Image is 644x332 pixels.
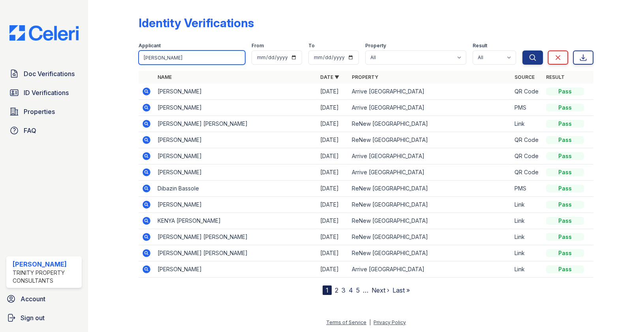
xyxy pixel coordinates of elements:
[317,148,349,164] td: [DATE]
[546,104,584,112] div: Pass
[154,261,317,278] td: [PERSON_NAME]
[356,286,360,294] a: 5
[323,285,332,295] div: 1
[139,50,245,65] input: Search by name or phone number
[317,116,349,132] td: [DATE]
[473,43,487,49] label: Result
[24,69,75,78] span: Doc Verifications
[6,123,82,138] a: FAQ
[317,164,349,181] td: [DATE]
[158,74,172,80] a: Name
[511,245,543,261] td: Link
[154,116,317,132] td: [PERSON_NAME] [PERSON_NAME]
[546,265,584,273] div: Pass
[374,319,406,325] a: Privacy Policy
[363,285,368,295] span: …
[317,229,349,245] td: [DATE]
[349,148,511,164] td: Arrive [GEOGRAPHIC_DATA]
[154,164,317,181] td: [PERSON_NAME]
[546,168,584,176] div: Pass
[317,132,349,148] td: [DATE]
[6,66,82,82] a: Doc Verifications
[21,294,45,304] span: Account
[13,259,79,269] div: [PERSON_NAME]
[349,261,511,278] td: Arrive [GEOGRAPHIC_DATA]
[546,201,584,209] div: Pass
[511,148,543,164] td: QR Code
[546,120,584,128] div: Pass
[3,291,85,307] a: Account
[349,84,511,100] td: Arrive [GEOGRAPHIC_DATA]
[24,126,36,135] span: FAQ
[511,181,543,197] td: PMS
[546,136,584,144] div: Pass
[21,313,45,323] span: Sign out
[154,84,317,100] td: [PERSON_NAME]
[154,148,317,164] td: [PERSON_NAME]
[252,43,264,49] label: From
[326,319,366,325] a: Terms of Service
[352,74,378,80] a: Property
[154,229,317,245] td: [PERSON_NAME] [PERSON_NAME]
[335,286,338,294] a: 2
[349,100,511,116] td: Arrive [GEOGRAPHIC_DATA]
[3,310,85,326] a: Sign out
[349,229,511,245] td: ReNew [GEOGRAPHIC_DATA]
[511,213,543,229] td: Link
[24,107,55,116] span: Properties
[511,84,543,100] td: QR Code
[317,100,349,116] td: [DATE]
[349,181,511,197] td: ReNew [GEOGRAPHIC_DATA]
[349,213,511,229] td: ReNew [GEOGRAPHIC_DATA]
[511,132,543,148] td: QR Code
[349,132,511,148] td: ReNew [GEOGRAPHIC_DATA]
[511,229,543,245] td: Link
[349,164,511,181] td: Arrive [GEOGRAPHIC_DATA]
[317,245,349,261] td: [DATE]
[372,286,389,294] a: Next ›
[349,197,511,213] td: ReNew [GEOGRAPHIC_DATA]
[511,164,543,181] td: QR Code
[13,269,79,285] div: Trinity Property Consultants
[369,319,371,325] div: |
[154,100,317,116] td: [PERSON_NAME]
[392,286,410,294] a: Last »
[349,116,511,132] td: ReNew [GEOGRAPHIC_DATA]
[349,286,353,294] a: 4
[546,74,565,80] a: Result
[320,74,339,80] a: Date ▼
[317,84,349,100] td: [DATE]
[514,74,535,80] a: Source
[342,286,345,294] a: 3
[511,261,543,278] td: Link
[154,245,317,261] td: [PERSON_NAME] [PERSON_NAME]
[546,185,584,192] div: Pass
[511,100,543,116] td: PMS
[6,104,82,119] a: Properties
[154,181,317,197] td: Dibazin Bassole
[546,152,584,160] div: Pass
[24,88,69,97] span: ID Verifications
[154,132,317,148] td: [PERSON_NAME]
[349,245,511,261] td: ReNew [GEOGRAPHIC_DATA]
[6,85,82,101] a: ID Verifications
[511,116,543,132] td: Link
[546,217,584,225] div: Pass
[139,16,254,30] div: Identity Verifications
[546,88,584,95] div: Pass
[546,249,584,257] div: Pass
[154,197,317,213] td: [PERSON_NAME]
[154,213,317,229] td: KENYA [PERSON_NAME]
[546,233,584,241] div: Pass
[317,213,349,229] td: [DATE]
[139,43,161,49] label: Applicant
[511,197,543,213] td: Link
[317,261,349,278] td: [DATE]
[317,197,349,213] td: [DATE]
[3,25,85,41] img: CE_Logo_Blue-a8612792a0a2168367f1c8372b55b34899dd931a85d93a1a3d3e32e68fde9ad4.png
[365,43,386,49] label: Property
[317,181,349,197] td: [DATE]
[308,43,315,49] label: To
